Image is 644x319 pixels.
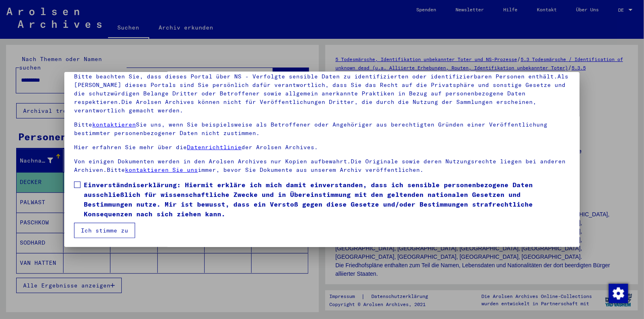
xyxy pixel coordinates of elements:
[125,166,198,173] a: kontaktieren Sie uns
[608,283,628,303] div: Zustimmung ändern
[92,121,136,128] a: kontaktieren
[74,120,570,137] p: Bitte Sie uns, wenn Sie beispielsweise als Betroffener oder Angehöriger aus berechtigten Gründen ...
[74,143,570,152] p: Hier erfahren Sie mehr über die der Arolsen Archives.
[74,223,135,238] button: Ich stimme zu
[84,180,570,219] span: Einverständniserklärung: Hiermit erkläre ich mich damit einverstanden, dass ich sensible personen...
[74,157,570,174] p: Von einigen Dokumenten werden in den Arolsen Archives nur Kopien aufbewahrt.Die Originale sowie d...
[609,284,628,303] img: Zustimmung ändern
[187,144,241,151] a: Datenrichtlinie
[74,72,570,115] p: Bitte beachten Sie, dass dieses Portal über NS - Verfolgte sensible Daten zu identifizierten oder...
